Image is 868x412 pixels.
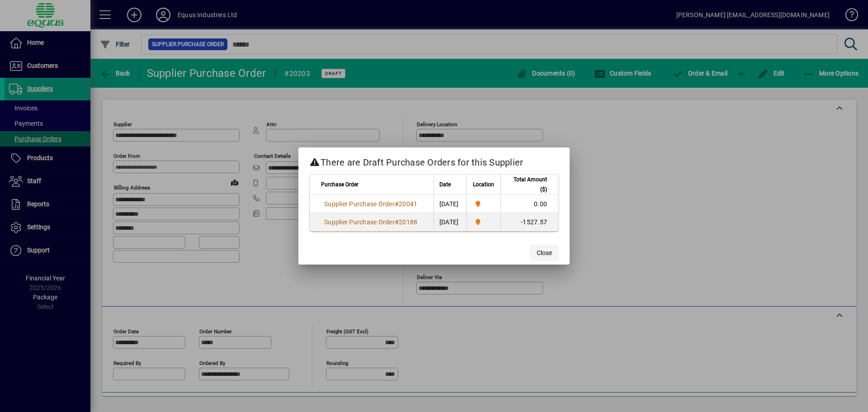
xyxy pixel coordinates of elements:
td: [DATE] [434,195,466,213]
td: -1527.57 [500,213,558,231]
span: 20041 [399,200,417,208]
td: 0.00 [500,195,558,213]
span: Supplier Purchase Order [324,200,395,208]
span: Total Amount ($) [506,175,547,194]
a: Supplier Purchase Order#20041 [321,199,420,209]
span: Close [537,248,552,258]
span: 20188 [399,218,417,226]
button: Close [530,245,559,261]
span: # [395,218,399,226]
a: Supplier Purchase Order#20188 [321,217,420,227]
td: [DATE] [434,213,466,231]
span: Date [439,180,451,189]
h2: There are Draft Purchase Orders for this Supplier [298,147,570,174]
span: 4S SOUTHERN [472,217,495,227]
span: # [395,200,399,208]
span: Purchase Order [321,180,359,189]
span: 4S SOUTHERN [472,199,495,209]
span: Location [473,180,494,189]
span: Supplier Purchase Order [324,218,395,226]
